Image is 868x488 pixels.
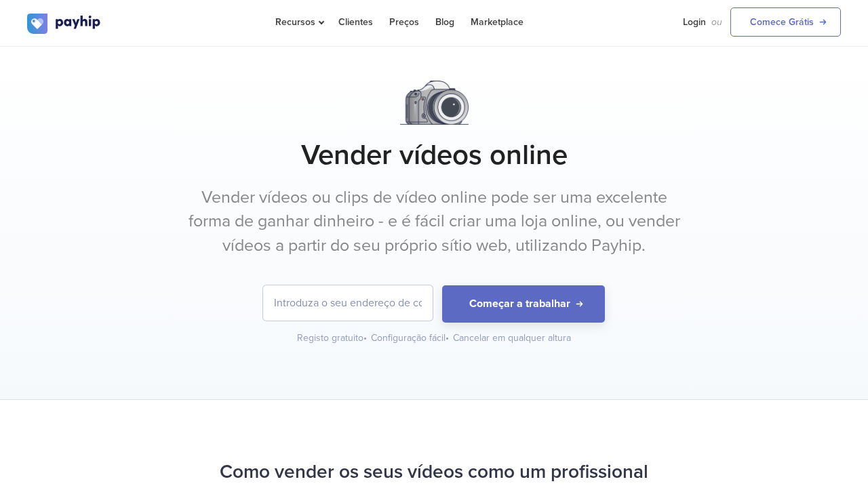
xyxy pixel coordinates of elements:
span: Recursos [275,16,322,28]
a: Comece Grátis [730,7,841,37]
span: • [363,332,367,344]
div: Cancelar em qualquer altura [453,331,571,345]
button: Começar a trabalhar [442,285,605,323]
p: Vender vídeos ou clips de vídeo online pode ser uma excelente forma de ganhar dinheiro - e é fáci... [180,186,688,258]
div: Registo gratuito [297,331,368,345]
img: logo.svg [27,14,102,34]
div: Configuração fácil [371,331,450,345]
span: • [446,332,449,344]
h1: Vender vídeos online [27,138,841,172]
img: Camera.png [400,81,469,125]
input: Introduza o seu endereço de correio eletrónico [263,285,433,321]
